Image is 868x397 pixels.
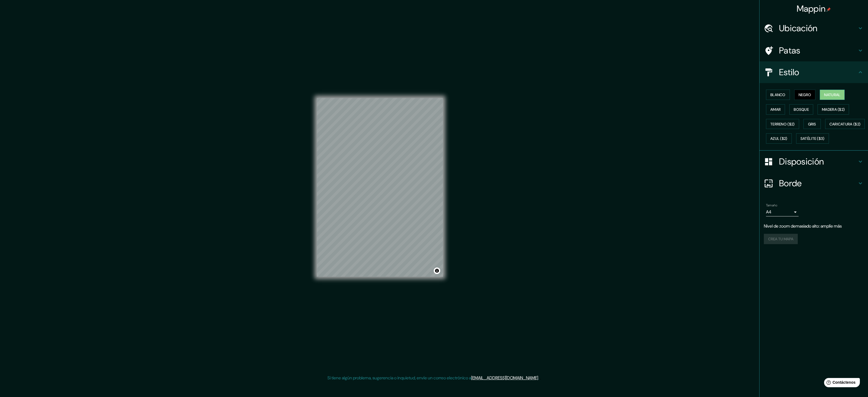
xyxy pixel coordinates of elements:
[779,178,802,189] font: Borde
[770,122,795,127] font: Terreno ($2)
[766,209,771,215] font: A4
[789,104,813,115] button: Bosque
[779,45,800,56] font: Patas
[759,17,868,39] div: Ubicación
[824,92,840,97] font: Natural
[766,133,792,144] button: Azul ($2)
[766,208,799,216] div: A4
[820,90,845,100] button: Natural
[808,122,816,127] font: Gris
[434,267,440,274] button: Activar o desactivar atribución
[779,67,799,78] font: Estilo
[779,23,818,34] font: Ubicación
[779,156,824,167] font: Disposición
[770,136,787,141] font: Azul ($2)
[759,172,868,194] div: Borde
[471,375,538,381] a: [EMAIL_ADDRESS][DOMAIN_NAME]
[818,104,849,115] button: Madera ($2)
[327,375,471,381] font: Si tiene algún problema, sugerencia o inquietud, envíe un correo electrónico a
[799,92,811,97] font: Negro
[800,136,825,141] font: Satélite ($3)
[317,98,443,277] canvas: Mapa
[797,3,826,14] font: Mappin
[820,376,862,391] iframe: Lanzador de widgets de ayuda
[759,151,868,172] div: Disposición
[759,40,868,61] div: Patas
[766,104,785,115] button: Amar
[826,7,831,12] img: pin-icon.png
[766,119,799,129] button: Terreno ($2)
[829,122,861,127] font: Caricatura ($2)
[794,107,809,112] font: Bosque
[796,133,829,144] button: Satélite ($3)
[770,107,781,112] font: Amar
[822,107,845,112] font: Madera ($2)
[803,119,821,129] button: Gris
[764,223,842,229] font: Nivel de zoom demasiado alto: amplíe más
[770,92,786,97] font: Blanco
[539,375,540,381] font: .
[766,90,790,100] button: Blanco
[794,90,816,100] button: Negro
[538,375,539,381] font: .
[766,203,777,207] font: Tamaño
[759,61,868,83] div: Estilo
[825,119,865,129] button: Caricatura ($2)
[540,375,541,381] font: .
